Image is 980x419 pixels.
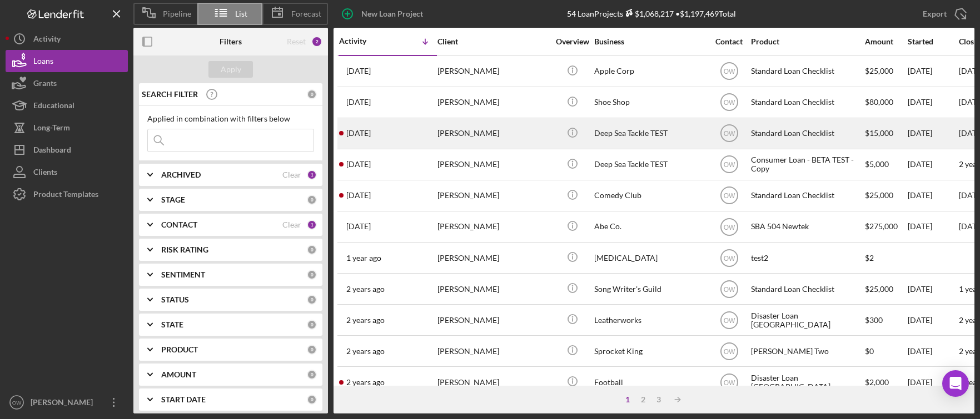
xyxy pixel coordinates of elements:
[594,37,705,46] div: Business
[307,395,317,405] div: 0
[751,88,862,117] div: Standard Loan Checklist
[33,94,74,119] div: Educational
[437,212,549,241] div: [PERSON_NAME]
[221,61,241,78] div: Apply
[161,270,205,279] b: SENTIMENT
[620,395,635,404] div: 1
[723,99,735,107] text: OW
[147,114,314,123] div: Applied in combination with filters below
[594,367,705,397] div: Football
[908,37,958,46] div: Started
[594,150,705,179] div: Deep Sea Tackle TEST
[33,139,71,164] div: Dashboard
[623,9,674,18] div: $1,068,217
[307,295,317,305] div: 0
[751,212,862,241] div: SBA 504 Newtek
[751,57,862,86] div: Standard Loan Checklist
[865,37,907,46] div: Amount
[912,3,974,25] button: Export
[437,336,549,366] div: [PERSON_NAME]
[751,274,862,304] div: Standard Loan Checklist
[865,377,889,387] span: $2,000
[865,346,874,356] span: $0
[437,367,549,397] div: [PERSON_NAME]
[908,336,958,366] div: [DATE]
[291,9,321,18] span: Forecast
[6,139,128,161] a: Dashboard
[751,37,862,46] div: Product
[12,400,22,406] text: OW
[161,370,196,379] b: AMOUNT
[751,181,862,210] div: Standard Loan Checklist
[6,161,128,183] a: Clients
[908,57,958,86] div: [DATE]
[161,170,201,179] b: ARCHIVED
[346,378,385,387] time: 2023-10-20 18:13
[6,72,128,94] button: Grants
[282,220,301,229] div: Clear
[908,367,958,397] div: [DATE]
[307,195,317,205] div: 0
[594,243,705,272] div: [MEDICAL_DATA]
[908,212,958,241] div: [DATE]
[28,391,100,416] div: [PERSON_NAME]
[437,88,549,117] div: [PERSON_NAME]
[865,221,898,231] span: $275,000
[594,119,705,148] div: Deep Sea Tackle TEST
[161,395,206,404] b: START DATE
[161,345,198,354] b: PRODUCT
[437,243,549,272] div: [PERSON_NAME]
[161,245,208,254] b: RISK RATING
[307,345,317,355] div: 0
[551,37,593,46] div: Overview
[594,212,705,241] div: Abe Co.
[346,191,371,200] time: 2024-11-18 20:45
[865,119,907,148] div: $15,000
[361,3,423,25] div: New Loan Project
[723,130,735,138] text: OW
[142,90,198,99] b: SEARCH FILTER
[723,379,735,387] text: OW
[33,183,98,208] div: Product Templates
[220,37,242,46] b: Filters
[635,395,651,404] div: 2
[594,57,705,86] div: Apple Corp
[346,222,371,231] time: 2024-09-11 21:09
[161,295,189,304] b: STATUS
[908,305,958,335] div: [DATE]
[751,119,862,148] div: Standard Loan Checklist
[865,159,889,169] span: $5,000
[346,129,371,138] time: 2025-02-07 21:28
[908,150,958,179] div: [DATE]
[437,37,549,46] div: Client
[6,183,128,205] button: Product Templates
[865,253,874,262] span: $2
[865,97,893,107] span: $80,000
[908,181,958,210] div: [DATE]
[33,50,53,75] div: Loans
[723,223,735,231] text: OW
[307,270,317,280] div: 0
[594,181,705,210] div: Comedy Club
[6,28,128,50] button: Activity
[282,170,301,179] div: Clear
[437,274,549,304] div: [PERSON_NAME]
[339,37,388,46] div: Activity
[594,88,705,117] div: Shoe Shop
[865,190,893,200] span: $25,000
[923,3,947,25] div: Export
[346,254,381,262] time: 2024-08-21 23:54
[161,320,183,329] b: STATE
[594,336,705,366] div: Sprocket King
[307,320,317,330] div: 0
[942,370,969,397] div: Open Intercom Messenger
[437,150,549,179] div: [PERSON_NAME]
[437,305,549,335] div: [PERSON_NAME]
[33,28,61,53] div: Activity
[346,98,371,107] time: 2025-06-18 19:47
[6,117,128,139] button: Long-Term
[346,347,385,356] time: 2023-10-20 18:23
